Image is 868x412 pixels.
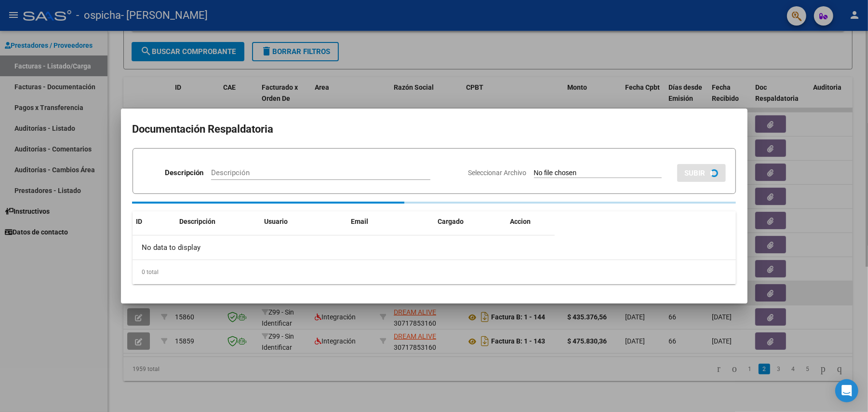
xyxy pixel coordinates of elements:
span: Seleccionar Archivo [468,169,527,177]
h2: Documentación Respaldatoria [133,120,736,138]
span: Cargado [438,218,464,225]
p: Descripción [165,167,203,179]
div: No data to display [133,235,555,260]
datatable-header-cell: Usuario [261,211,347,232]
div: Open Intercom Messenger [835,379,858,402]
datatable-header-cell: Cargado [434,211,507,232]
datatable-header-cell: ID [133,211,176,232]
span: Usuario [265,218,288,225]
span: Descripción [180,218,216,225]
span: Email [351,218,369,225]
span: SUBIR [685,169,706,178]
datatable-header-cell: Accion [507,211,555,232]
div: 0 total [133,260,736,284]
datatable-header-cell: Descripción [176,211,261,232]
datatable-header-cell: Email [347,211,434,232]
button: SUBIR [677,164,726,182]
span: Accion [510,218,531,225]
span: ID [136,218,143,225]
